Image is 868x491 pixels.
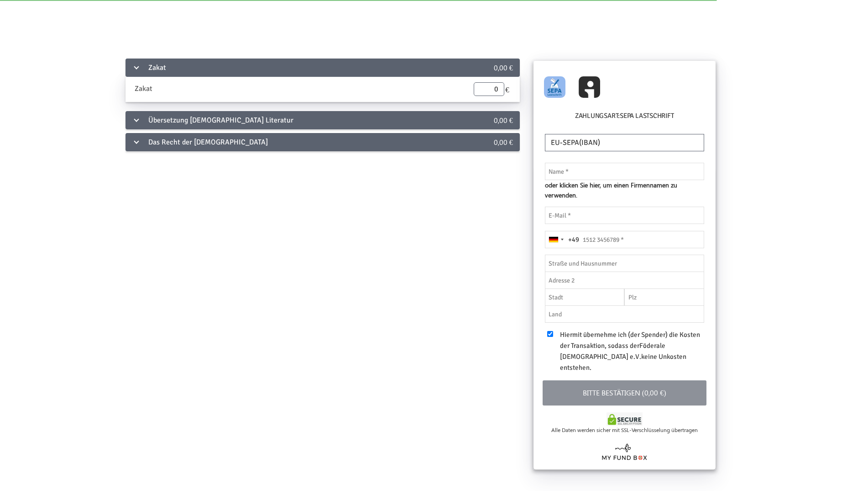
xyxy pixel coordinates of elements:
input: Adresse 2 [545,272,704,289]
label: SEPA Lastschrift [620,111,674,121]
button: Selected country [545,231,579,248]
img: GC_InstantBankPay [579,76,600,98]
span: € [504,82,510,96]
span: 0,00 € [494,115,513,125]
span: 0,00 € [494,137,513,147]
img: GOCARDLESS [544,76,565,98]
input: 1512 3456789 * [545,231,704,248]
input: Stadt [545,288,625,306]
span: 0,00 € [494,63,513,72]
input: Name * [545,163,704,180]
div: +49 [568,235,579,245]
span: oder klicken Sie hier, um einen Firmennamen zu verwenden. [545,180,704,200]
input: Straße und Hausnummer [545,255,704,272]
button: Bitte bestätigen (0,00 €) [543,380,706,406]
div: Alle Daten werden sicher mit SSL-Verschlüsselung übertragen [543,426,706,434]
div: Zakat [125,59,461,77]
input: Land [545,305,704,323]
input: E-Mail * [545,207,704,224]
div: Das Recht der [DEMOGRAPHIC_DATA] [125,133,461,151]
h6: Zahlungsart: [543,111,706,125]
div: Zakat [128,83,338,95]
span: Hiermit übernehme ich (der Spender) die Kosten der Transaktion, sodass der keine Unkosten entstehen. [560,331,700,372]
div: Übersetzung [DEMOGRAPHIC_DATA] Literatur [125,111,461,129]
input: Plz [624,288,704,306]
